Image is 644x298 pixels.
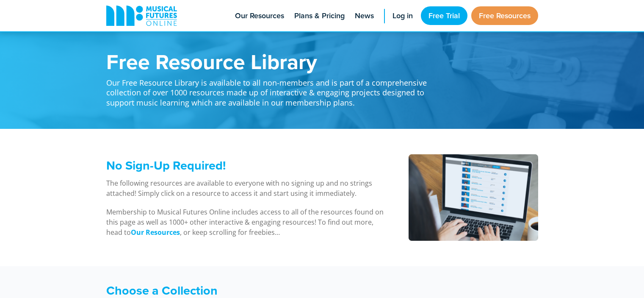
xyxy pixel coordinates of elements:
[106,156,226,174] span: No Sign-Up Required!
[106,51,437,72] h1: Free Resource Library
[355,10,374,22] span: News
[106,72,437,108] p: Our Free Resource Library is available to all non-members and is part of a comprehensive collecti...
[471,6,538,25] a: Free Resources
[421,6,467,25] a: Free Trial
[106,178,387,198] p: The following resources are available to everyone with no signing up and no strings attached! Sim...
[106,207,387,237] p: Membership to Musical Futures Online includes access to all of the resources found on this page a...
[131,228,180,237] strong: Our Resources
[131,228,180,237] a: Our Resources
[235,10,284,22] span: Our Resources
[392,10,413,22] span: Log in
[106,283,437,298] h3: Choose a Collection
[294,10,345,22] span: Plans & Pricing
